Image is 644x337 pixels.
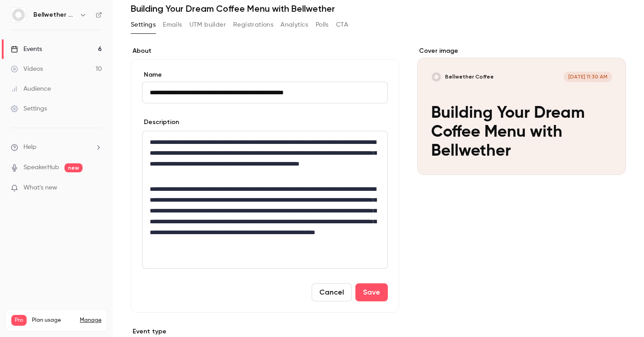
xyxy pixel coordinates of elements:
[11,65,43,74] div: Videos
[142,131,388,269] section: description
[80,317,101,324] a: Manage
[281,18,308,32] button: Analytics
[23,163,59,172] a: SpeakerHub
[33,10,76,19] h6: Bellwether Coffee
[233,18,273,32] button: Registrations
[336,18,348,32] button: CTA
[11,84,51,93] div: Audience
[64,163,83,172] span: new
[142,70,388,79] label: Name
[163,18,182,32] button: Emails
[312,283,352,301] button: Cancel
[316,18,329,32] button: Polls
[131,46,399,55] label: About
[189,18,226,32] button: UTM builder
[131,3,626,14] h1: Building Your Dream Coffee Menu with Bellwether
[143,131,387,268] div: editor
[11,104,47,113] div: Settings
[131,327,399,336] p: Event type
[417,46,626,55] label: Cover image
[11,8,26,22] img: Bellwether Coffee
[11,315,27,326] span: Pro
[355,283,388,301] button: Save
[23,143,37,152] span: Help
[11,45,42,54] div: Events
[142,118,179,127] label: Description
[32,317,74,324] span: Plan usage
[11,143,102,152] li: help-dropdown-opener
[131,18,156,32] button: Settings
[417,46,626,175] section: Cover image
[23,183,57,193] span: What's new
[91,184,102,192] iframe: Noticeable Trigger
